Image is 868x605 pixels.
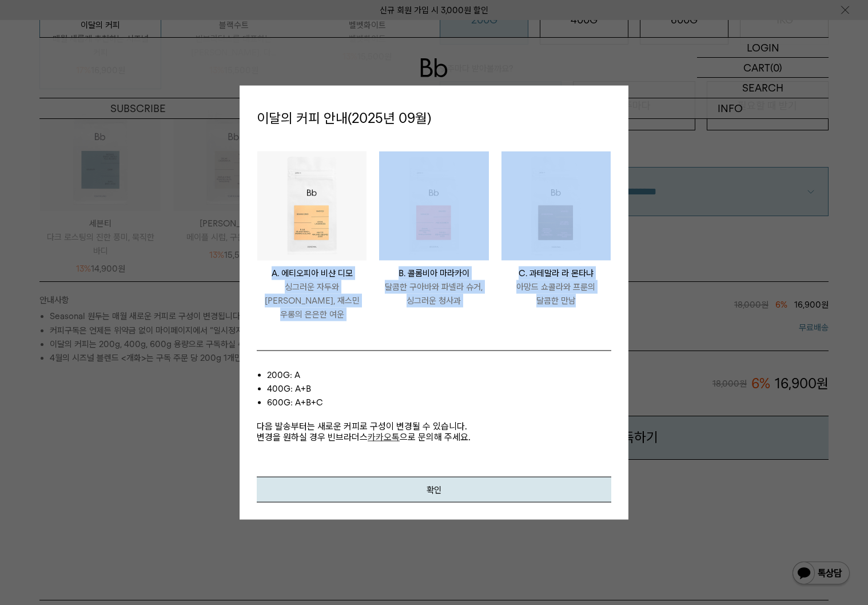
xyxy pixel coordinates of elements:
[501,266,611,280] p: C. 과테말라 라 몬타냐
[257,103,611,134] p: 이달의 커피 안내(2025년 09월)
[501,151,611,260] img: #285
[257,476,611,502] button: 확인
[379,151,488,260] img: #285
[257,280,367,321] p: 싱그러운 자두와 [PERSON_NAME], 재스민 우롱의 은은한 여운
[368,431,400,442] a: 카카오톡
[267,395,611,409] li: 600g: A+B+C
[267,368,611,381] li: 200g: A
[257,266,367,280] p: A. 에티오피아 비샨 디모
[379,266,488,280] p: B. 콜롬비아 마라카이
[257,409,611,442] p: 다음 발송부터는 새로운 커피로 구성이 변경될 수 있습니다. 변경을 원하실 경우 빈브라더스 으로 문의해 주세요.
[501,280,611,307] p: 아망드 쇼콜라와 프룬의 달콤한 만남
[379,280,488,307] p: 달콤한 구아바와 파넬라 슈거, 싱그러운 청사과
[257,151,367,260] img: #285
[267,381,611,395] li: 400g: A+B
